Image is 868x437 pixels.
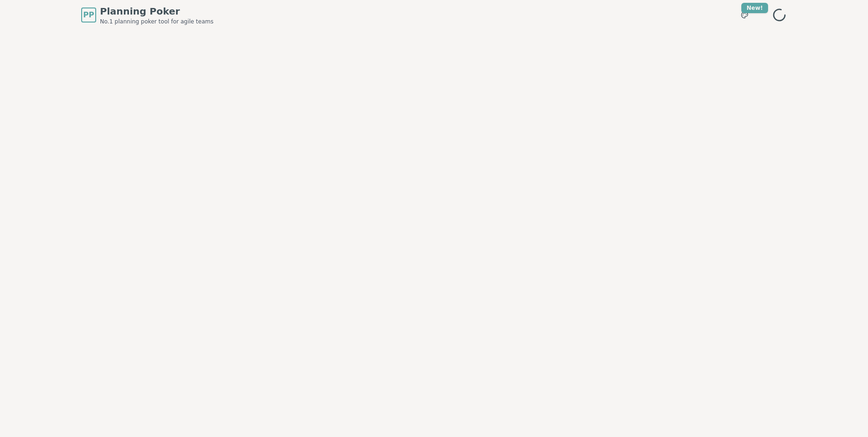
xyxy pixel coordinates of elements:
[83,9,94,21] span: PP
[736,7,753,23] button: New!
[100,18,213,25] span: No.1 planning poker tool for agile teams
[741,3,768,13] div: New!
[100,5,213,18] span: Planning Poker
[81,5,213,25] a: PPPlanning PokerNo.1 planning poker tool for agile teams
